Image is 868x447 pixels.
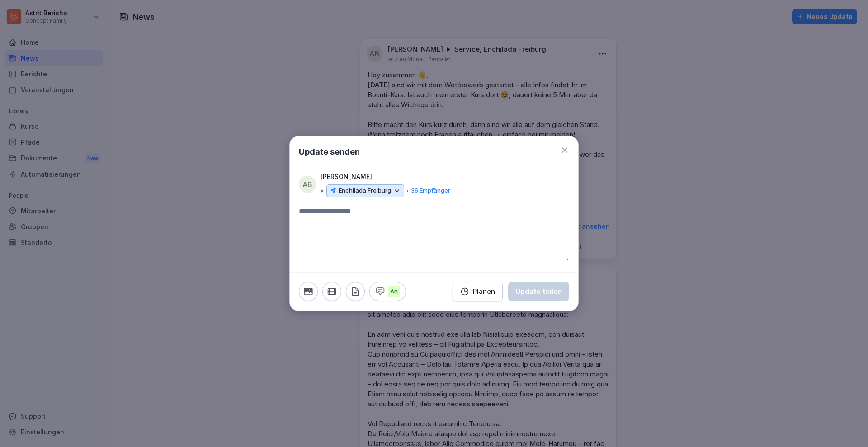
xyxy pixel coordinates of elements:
[411,186,450,195] p: 36 Empfänger
[453,282,503,301] button: Planen
[321,172,372,182] p: [PERSON_NAME]
[460,287,495,296] div: Planen
[388,286,400,297] p: An
[299,176,316,193] div: AB
[508,282,569,301] button: Update teilen
[299,146,360,158] h1: Update senden
[339,186,391,195] p: Enchilada Freiburg
[369,282,406,301] button: An
[515,287,562,296] div: Update teilen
